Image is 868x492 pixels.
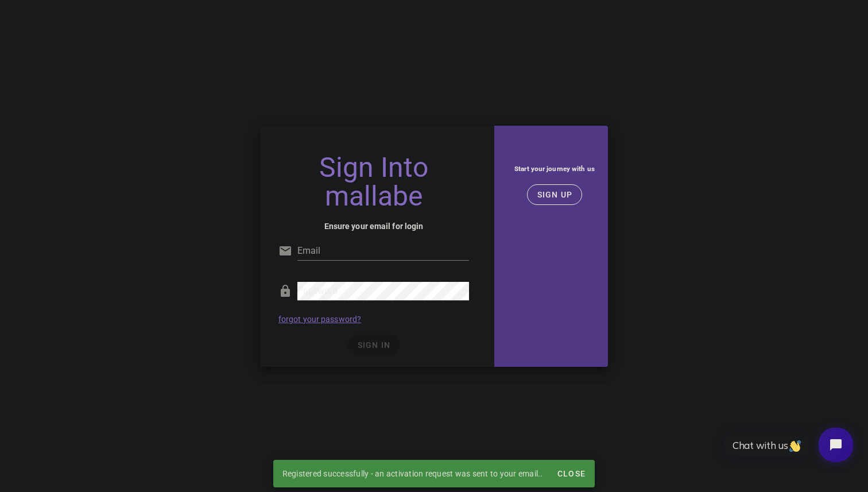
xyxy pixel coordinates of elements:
[552,463,590,484] button: Close
[537,190,573,199] span: SIGN UP
[278,220,469,233] h4: Ensure your email for login
[273,460,552,487] div: Registered successfully - an activation request was sent to your email..
[278,153,469,211] h1: Sign Into mallabe
[278,315,361,324] a: forgot your password?
[527,184,583,205] button: SIGN UP
[557,469,586,478] span: Close
[711,418,863,472] iframe: Tidio Chat
[510,162,599,175] h5: Start your journey with us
